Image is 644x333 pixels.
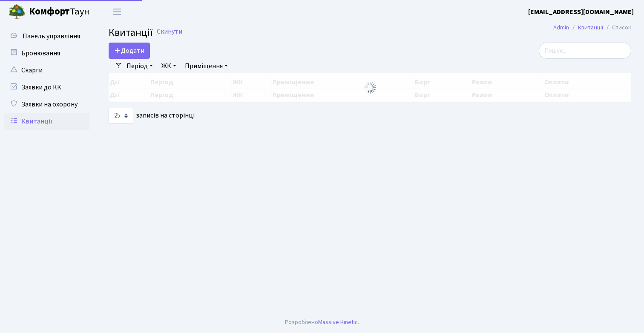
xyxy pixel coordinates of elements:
a: Квитанції [4,113,89,130]
a: Квитанції [578,23,603,32]
nav: breadcrumb [540,19,644,37]
a: Заявки на охорону [4,96,89,113]
a: Скинути [157,28,182,36]
a: [EMAIL_ADDRESS][DOMAIN_NAME] [528,7,634,17]
a: Заявки до КК [4,79,89,96]
span: Панель управління [23,32,80,41]
a: Скарги [4,62,89,79]
span: Квитанції [109,25,153,40]
a: ЖК [158,59,180,73]
a: Період [123,59,156,73]
span: Таун [29,5,89,19]
select: записів на сторінці [109,108,133,124]
b: Комфорт [29,5,70,18]
div: Розроблено . [285,318,359,327]
img: Обробка... [363,81,377,95]
label: записів на сторінці [109,108,195,124]
a: Додати [109,43,150,59]
input: Пошук... [539,43,631,59]
a: Панель управління [4,28,89,45]
span: Додати [114,46,144,55]
img: logo.png [9,3,26,20]
b: [EMAIL_ADDRESS][DOMAIN_NAME] [528,7,634,17]
a: Приміщення [181,59,231,73]
a: Бронювання [4,45,89,62]
a: Admin [553,23,569,32]
li: Список [603,23,631,32]
a: Massive Kinetic [318,318,358,327]
button: Переключити навігацію [106,5,128,19]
